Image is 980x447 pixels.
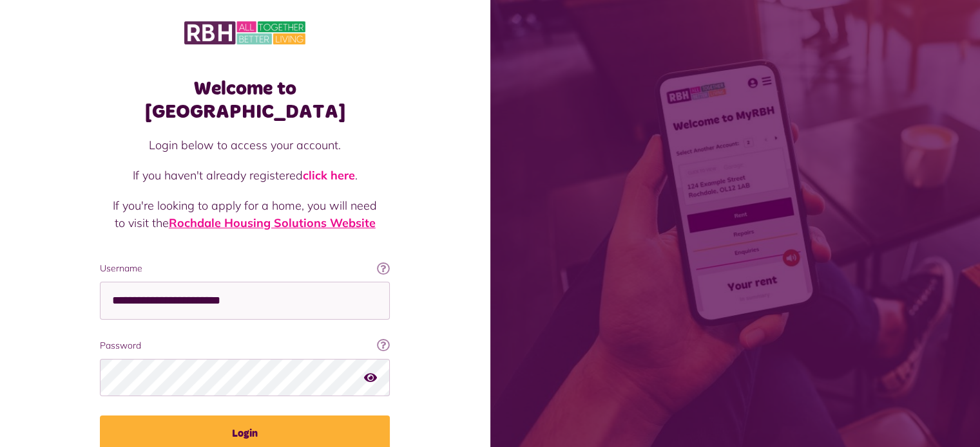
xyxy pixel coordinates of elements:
a: click here [303,168,355,183]
h1: Welcome to [GEOGRAPHIC_DATA] [100,77,390,123]
img: MyRBH [184,19,305,46]
label: Password [100,339,390,352]
a: Rochdale Housing Solutions Website [169,215,376,230]
p: Login below to access your account. [113,136,377,154]
p: If you haven't already registered . [113,167,377,184]
label: Username [100,262,390,275]
p: If you're looking to apply for a home, you will need to visit the [113,197,377,232]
